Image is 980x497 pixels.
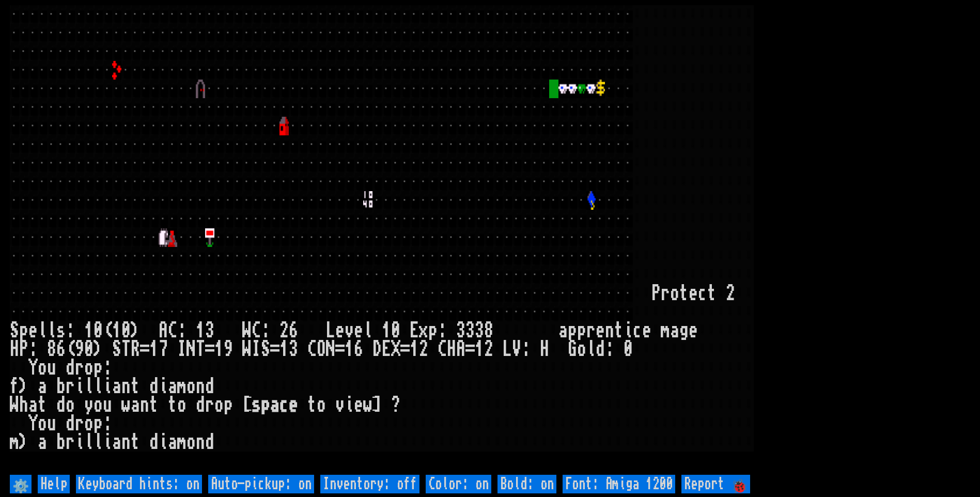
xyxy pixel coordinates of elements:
div: L [326,321,335,340]
div: a [558,321,568,340]
div: R [131,340,140,359]
div: ( [103,321,112,340]
div: a [670,321,679,340]
div: = [400,340,410,359]
div: = [270,340,279,359]
div: H [540,340,549,359]
div: r [586,321,596,340]
div: a [112,377,121,396]
div: 0 [391,321,400,340]
div: a [168,433,177,452]
div: c [279,396,289,414]
div: 0 [84,340,94,359]
div: a [270,396,279,414]
div: d [596,340,605,359]
div: 3 [289,340,298,359]
div: S [261,340,270,359]
div: u [47,414,56,433]
input: ⚙️ [10,475,32,493]
div: 1 [112,321,121,340]
div: N [186,340,196,359]
div: 6 [56,340,66,359]
div: : [438,321,447,340]
div: : [103,414,112,433]
div: 3 [465,321,475,340]
div: E [410,321,419,340]
div: 2 [726,284,735,303]
div: l [38,321,47,340]
div: I [252,340,261,359]
div: e [642,321,651,340]
div: d [205,377,214,396]
div: s [252,396,261,414]
input: Report 🐞 [681,475,750,493]
div: 3 [205,321,214,340]
div: 9 [75,340,84,359]
div: i [159,433,168,452]
div: e [354,321,363,340]
div: i [624,321,633,340]
div: t [307,396,317,414]
div: a [168,377,177,396]
div: t [38,396,47,414]
div: l [84,433,94,452]
div: d [66,359,75,377]
input: Color: on [426,475,491,493]
div: Y [28,414,38,433]
div: r [75,359,84,377]
div: 0 [624,340,633,359]
div: 1 [214,340,224,359]
div: l [94,433,103,452]
div: ) [131,321,140,340]
div: t [679,284,689,303]
div: p [19,321,28,340]
div: ) [94,340,103,359]
div: 3 [475,321,484,340]
div: : [28,340,38,359]
div: d [56,396,66,414]
div: e [354,396,363,414]
div: a [112,433,121,452]
div: 6 [354,340,363,359]
div: m [177,377,186,396]
div: o [38,359,47,377]
input: Keyboard hints: on [76,475,202,493]
div: C [168,321,177,340]
div: l [363,321,372,340]
div: c [698,284,707,303]
div: C [438,340,447,359]
div: e [689,284,698,303]
div: C [307,340,317,359]
div: = [140,340,149,359]
div: 0 [121,321,131,340]
div: A [159,321,168,340]
div: d [149,433,159,452]
div: i [75,433,84,452]
div: p [261,396,270,414]
div: r [75,414,84,433]
div: : [605,340,614,359]
div: o [38,414,47,433]
div: u [103,396,112,414]
div: i [103,377,112,396]
div: b [56,433,66,452]
div: [ [242,396,252,414]
div: b [56,377,66,396]
div: r [205,396,214,414]
div: W [10,396,19,414]
div: o [84,359,94,377]
div: E [382,340,391,359]
div: : [177,321,186,340]
div: 8 [47,340,56,359]
div: 1 [196,321,205,340]
div: o [577,340,586,359]
div: t [131,433,140,452]
div: i [75,377,84,396]
div: o [186,433,196,452]
div: H [10,340,19,359]
div: : [261,321,270,340]
div: n [121,433,131,452]
div: t [707,284,717,303]
div: N [326,340,335,359]
div: n [121,377,131,396]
